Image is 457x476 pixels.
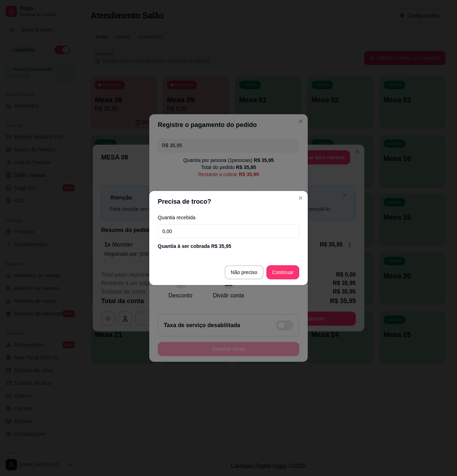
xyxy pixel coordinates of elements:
header: Precisa de troco? [149,191,308,212]
button: Close [295,192,306,204]
button: Continuar [266,265,299,279]
label: Quantia recebida [158,215,299,220]
div: Quantia à ser cobrada R$ 35,95 [158,243,299,250]
button: Não preciso [225,265,264,279]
